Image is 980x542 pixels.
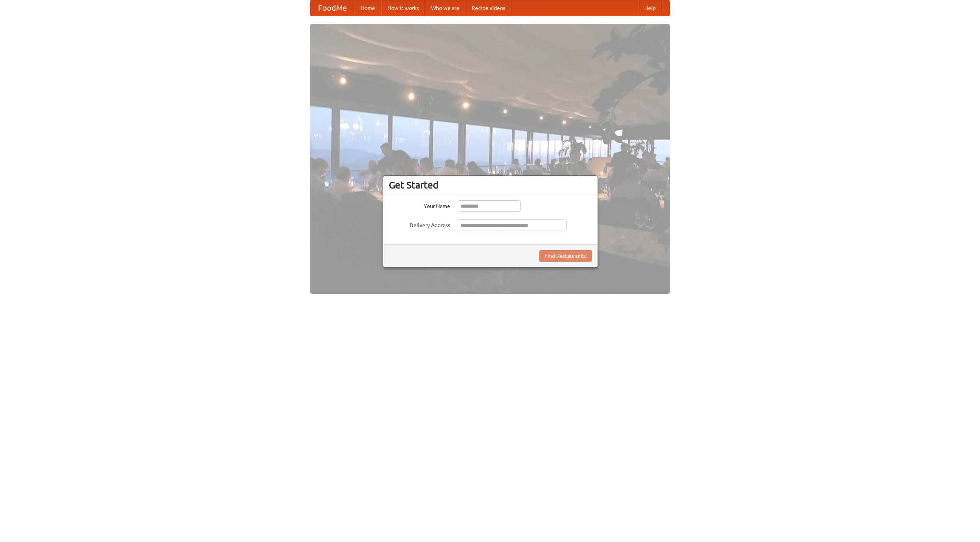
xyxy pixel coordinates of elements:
a: FoodMe [310,0,354,16]
label: Delivery Address [389,219,450,229]
h3: Get Started [389,179,592,191]
label: Your Name [389,200,450,210]
a: Home [354,0,381,16]
button: Find Restaurants! [539,250,592,262]
a: Help [638,0,662,16]
a: How it works [381,0,425,16]
a: Who we are [425,0,465,16]
a: Recipe videos [465,0,511,16]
